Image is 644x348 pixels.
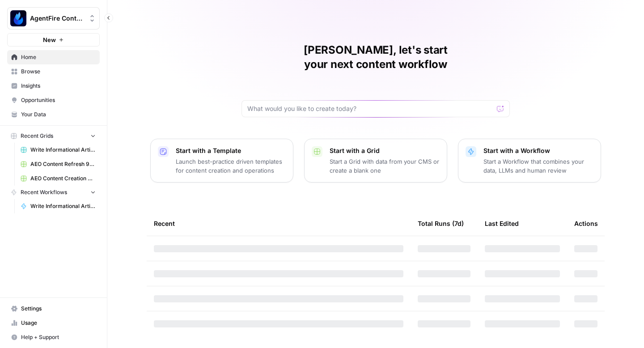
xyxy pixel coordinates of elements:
[17,199,100,213] a: Write Informational Article Body
[21,319,96,327] span: Usage
[574,211,598,236] div: Actions
[330,146,440,155] p: Start with a Grid
[7,330,100,344] button: Help + Support
[21,305,96,313] span: Settings
[21,53,96,61] span: Home
[241,43,510,72] h1: [PERSON_NAME], let's start your next content workflow
[304,139,447,182] button: Start with a GridStart a Grid with data from your CMS or create a blank one
[30,202,96,210] span: Write Informational Article Body
[7,64,100,79] a: Browse
[10,10,26,26] img: AgentFire Content Logo
[7,93,100,107] a: Opportunities
[154,211,403,236] div: Recent
[17,143,100,157] a: Write Informational Articles
[30,160,96,168] span: AEO Content Refresh 9-15
[30,14,84,23] span: AgentFire Content
[30,174,96,182] span: AEO Content Creation 9-15
[21,68,96,76] span: Browse
[43,35,56,44] span: New
[7,79,100,93] a: Insights
[21,188,67,196] span: Recent Workflows
[7,107,100,122] a: Your Data
[21,132,53,140] span: Recent Grids
[17,157,100,171] a: AEO Content Refresh 9-15
[418,211,464,236] div: Total Runs (7d)
[458,139,601,182] button: Start with a WorkflowStart a Workflow that combines your data, LLMs and human review
[7,186,100,199] button: Recent Workflows
[176,146,286,155] p: Start with a Template
[7,301,100,316] a: Settings
[17,171,100,186] a: AEO Content Creation 9-15
[7,316,100,330] a: Usage
[7,129,100,143] button: Recent Grids
[483,146,593,155] p: Start with a Workflow
[483,157,593,175] p: Start a Workflow that combines your data, LLMs and human review
[30,146,96,154] span: Write Informational Articles
[21,82,96,90] span: Insights
[176,157,286,175] p: Launch best-practice driven templates for content creation and operations
[7,7,100,30] button: Workspace: AgentFire Content
[7,50,100,64] a: Home
[21,110,96,119] span: Your Data
[247,104,493,113] input: What would you like to create today?
[21,333,96,341] span: Help + Support
[485,211,519,236] div: Last Edited
[150,139,293,182] button: Start with a TemplateLaunch best-practice driven templates for content creation and operations
[330,157,440,175] p: Start a Grid with data from your CMS or create a blank one
[7,33,100,47] button: New
[21,96,96,104] span: Opportunities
